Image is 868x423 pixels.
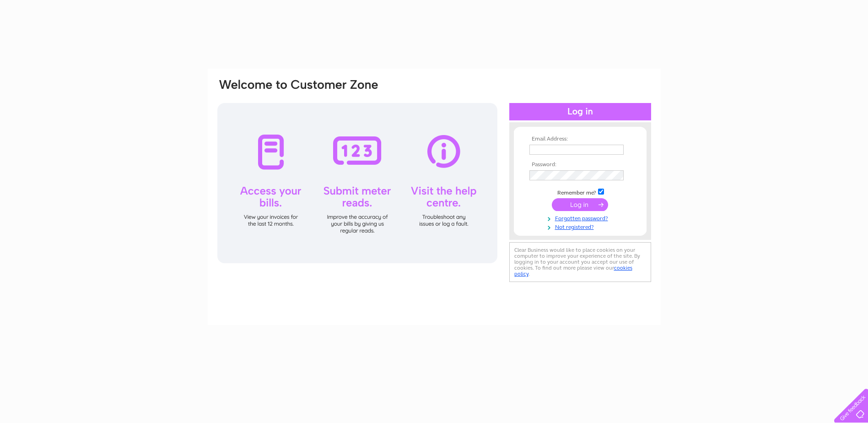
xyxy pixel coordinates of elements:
[527,187,633,196] td: Remember me?
[527,136,633,142] th: Email Address:
[514,265,632,277] a: cookies policy
[529,222,633,231] a: Not registered?
[527,162,633,168] th: Password:
[509,242,651,282] div: Clear Business would like to place cookies on your computer to improve your experience of the sit...
[552,198,608,211] input: Submit
[529,213,633,222] a: Forgotten password?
